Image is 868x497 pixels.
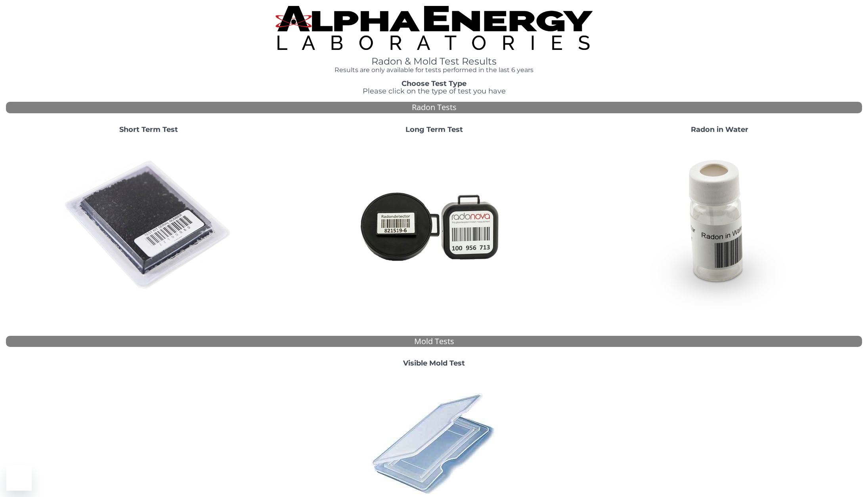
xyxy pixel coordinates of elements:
[275,6,593,50] img: TightCrop.jpg
[363,87,506,95] span: Please click on the type of test you have
[6,336,862,347] div: Mold Tests
[691,125,748,134] strong: Radon in Water
[349,140,519,310] img: Radtrak2vsRadtrak3.jpg
[403,359,465,368] strong: Visible Mold Test
[6,102,862,113] div: Radon Tests
[263,67,605,74] h4: Results are only available for tests performed in the last 6 years
[401,79,467,88] strong: Choose Test Type
[263,56,605,67] h1: Radon & Mold Test Results
[6,465,32,491] iframe: Button to launch messaging window
[119,125,178,134] strong: Short Term Test
[634,140,805,310] img: RadoninWater.jpg
[405,125,463,134] strong: Long Term Test
[63,140,234,310] img: ShortTerm.jpg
